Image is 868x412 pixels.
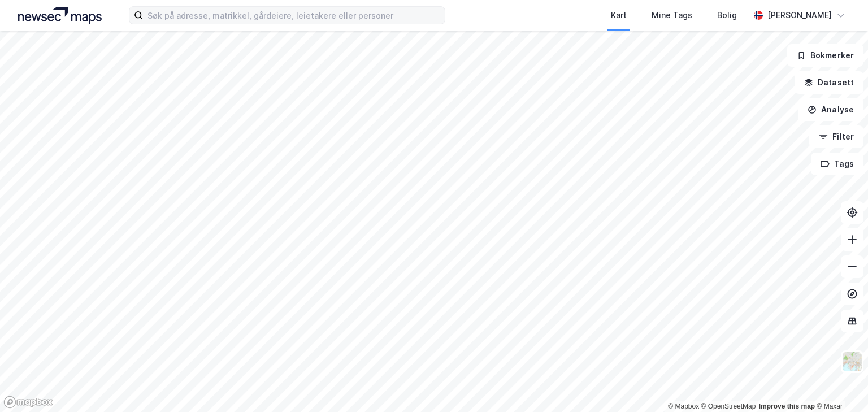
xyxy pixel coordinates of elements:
[787,44,863,67] button: Bokmerker
[811,358,868,412] div: Kontrollprogram for chat
[795,71,863,94] button: Datasett
[18,7,102,24] img: logo.a4113a55bc3d86da70a041830d287a7e.svg
[652,8,692,22] div: Mine Tags
[143,7,445,24] input: Søk på adresse, matrikkel, gårdeiere, leietakere eller personer
[668,402,699,410] a: Mapbox
[767,8,832,22] div: [PERSON_NAME]
[717,8,737,22] div: Bolig
[611,8,627,22] div: Kart
[798,98,863,121] button: Analyse
[811,358,868,412] iframe: Chat Widget
[759,402,815,410] a: Improve this map
[841,351,863,372] img: Z
[701,402,756,410] a: OpenStreetMap
[811,153,863,175] button: Tags
[3,396,53,409] a: Mapbox homepage
[809,125,863,148] button: Filter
